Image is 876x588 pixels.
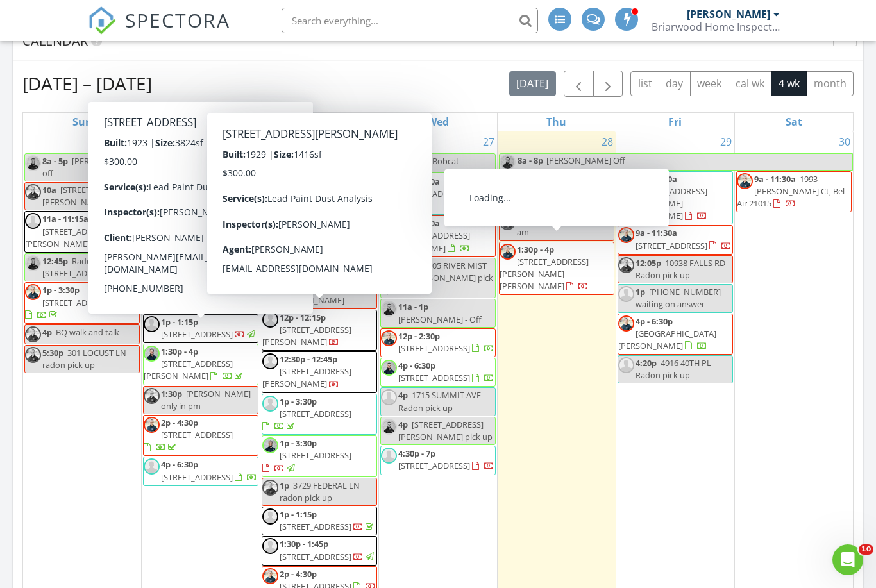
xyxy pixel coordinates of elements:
span: 9a - 11:30a [280,197,321,208]
img: default-user-f0147aede5fd5fa78ca7ade42f37bd4542148d508eef1c3d3ea960f66861d68b.jpg [262,508,278,525]
a: 9a - 11:30a 9492 [GEOGRAPHIC_DATA] [280,197,360,233]
a: 4:30p - 7p [STREET_ADDRESS] [380,446,496,475]
div: Briarwood Home Inspections [652,21,780,33]
a: 1p - 3:30p [STREET_ADDRESS] [262,435,377,477]
span: 9a - 11:30a [636,173,677,185]
span: [STREET_ADDRESS] [161,209,233,221]
span: 4p - 6:30p [398,360,435,371]
a: 2p - 4:30p [STREET_ADDRESS] [143,415,258,457]
a: 1p - 3:30p [STREET_ADDRESS] [24,282,140,324]
img: default-user-f0147aede5fd5fa78ca7ade42f37bd4542148d508eef1c3d3ea960f66861d68b.jpg [262,197,278,213]
img: default-user-f0147aede5fd5fa78ca7ade42f37bd4542148d508eef1c3d3ea960f66861d68b.jpg [381,176,397,192]
span: 1p - 1:15p [161,316,198,328]
span: 11a - 11:15a [280,240,326,252]
span: 1p [636,286,645,298]
img: default-user-f0147aede5fd5fa78ca7ade42f37bd4542148d508eef1c3d3ea960f66861d68b.jpg [144,458,160,475]
img: default-user-f0147aede5fd5fa78ca7ade42f37bd4542148d508eef1c3d3ea960f66861d68b.jpg [262,396,278,412]
img: img_1861.png [381,419,397,435]
img: default-user-f0147aede5fd5fa78ca7ade42f37bd4542148d508eef1c3d3ea960f66861d68b.jpg [618,173,634,189]
span: 10a - 10:15a [161,197,207,208]
a: 12p - 2:30p [STREET_ADDRESS] [398,330,494,354]
span: 4:30p - 7p [398,448,435,459]
span: 1p - 3:30p [42,284,80,296]
span: 9:25a [398,260,419,271]
span: 8a - 5p [42,155,68,167]
a: 12p - 12:15p [STREET_ADDRESS] [143,284,258,313]
a: 2p - 4:30p [STREET_ADDRESS] [144,417,233,453]
img: img_1861.png [144,346,160,362]
a: 1p - 3:30p [STREET_ADDRESS] [262,394,377,435]
a: Go to August 25, 2025 [243,131,260,152]
img: default-user-f0147aede5fd5fa78ca7ade42f37bd4542148d508eef1c3d3ea960f66861d68b.jpg [262,155,278,171]
span: 8a - 8p [517,154,544,170]
a: 9a - 11:30a [STREET_ADDRESS] [636,227,732,251]
img: img_1860.png [737,173,753,189]
img: The Best Home Inspection Software - Spectora [88,6,116,35]
span: 1659 [PERSON_NAME] DR [PERSON_NAME] pick up [500,173,594,209]
a: Sunday [70,113,95,131]
a: 4p - 6:30p [STREET_ADDRESS] [143,457,258,485]
a: 9a - 11:30a [STREET_ADDRESS][PERSON_NAME] [380,215,496,257]
a: 1:30p - 4p [STREET_ADDRESS][PERSON_NAME][PERSON_NAME] [499,242,614,296]
span: [STREET_ADDRESS][PERSON_NAME] [262,253,351,276]
img: img_1861.png [144,155,160,171]
a: 11a - 11:15a [STREET_ADDRESS] [161,227,245,251]
span: 12p - 12:15p [280,312,326,323]
a: Go to August 29, 2025 [718,131,734,152]
a: 9a - 11:30a [STREET_ADDRESS][PERSON_NAME] [262,155,364,191]
img: default-user-f0147aede5fd5fa78ca7ade42f37bd4542148d508eef1c3d3ea960f66861d68b.jpg [618,286,634,302]
span: [STREET_ADDRESS] [161,328,233,340]
span: 1p - 3:30p [280,437,317,449]
button: 4 wk [771,71,807,96]
span: 10938 FALLS RD Radon pick up [636,257,725,281]
span: [STREET_ADDRESS] [398,342,470,354]
button: [DATE] [509,71,556,96]
span: BQ walk and talk [56,326,119,338]
a: Go to August 30, 2025 [836,131,853,152]
img: img_1861.png [25,155,41,171]
a: 9a - 11:30a [STREET_ADDRESS][PERSON_NAME] [381,217,470,253]
button: cal wk [729,71,772,96]
img: img_1861.png [381,155,397,171]
span: 11a - 1p [398,301,428,312]
a: 1:30p - 4p [STREET_ADDRESS][PERSON_NAME] [144,346,245,382]
a: 11:30a - 11:45a [STREET_ADDRESS] [161,256,245,280]
a: 9a - 11:30a [STREET_ADDRESS] [381,176,470,212]
a: 9a - 11:30a [STREET_ADDRESS] [618,225,733,254]
span: 4p - 6:30p [636,315,673,327]
span: [STREET_ADDRESS][PERSON_NAME][PERSON_NAME] [618,185,707,221]
span: 9a - 11:30a [161,155,203,167]
img: img_1861.png [262,437,278,453]
span: SPECTORA [125,6,230,33]
img: img_1861.png [500,154,516,170]
a: Monday [187,113,215,131]
img: img_1860.png [500,214,516,230]
span: [STREET_ADDRESS] [42,297,114,308]
a: 1:30p - 4p [STREET_ADDRESS][PERSON_NAME][PERSON_NAME] [500,244,589,292]
span: 12:45p [42,255,68,267]
span: 1:30p - 4p [161,346,198,357]
a: 12:30p - 12:45p [STREET_ADDRESS][PERSON_NAME] [262,353,351,389]
img: default-user-f0147aede5fd5fa78ca7ade42f37bd4542148d508eef1c3d3ea960f66861d68b.jpg [144,197,160,213]
a: 9a - 11:30a [STREET_ADDRESS][PERSON_NAME][PERSON_NAME] [618,171,733,225]
a: 1p - 1:15p [STREET_ADDRESS] [262,507,377,535]
a: 10a - 10:15a [STREET_ADDRESS] [161,197,257,221]
a: 4p - 6:30p [STREET_ADDRESS] [380,358,496,387]
span: 2305 RIVER MIST DR [PERSON_NAME] pick up [381,260,493,296]
img: default-user-f0147aede5fd5fa78ca7ade42f37bd4542148d508eef1c3d3ea960f66861d68b.jpg [144,227,160,243]
a: 11:30a - 11:45a [STREET_ADDRESS] [143,255,258,283]
span: Radon pickup [STREET_ADDRESS] [42,255,124,279]
span: 1p - 1:15p [280,508,317,520]
img: default-user-f0147aede5fd5fa78ca7ade42f37bd4542148d508eef1c3d3ea960f66861d68b.jpg [144,256,160,273]
a: Thursday [544,113,569,131]
img: img_1860.png [262,282,278,298]
span: No am - [PERSON_NAME] [280,282,344,306]
span: [STREET_ADDRESS] [398,372,470,383]
button: list [630,71,659,96]
span: 11:30a - 11:45a [161,256,219,268]
a: 1:30p - 1:45p [STREET_ADDRESS] [262,536,377,565]
button: week [690,71,729,96]
img: img_1860.png [618,227,634,243]
img: default-user-f0147aede5fd5fa78ca7ade42f37bd4542148d508eef1c3d3ea960f66861d68b.jpg [381,389,397,405]
a: Tuesday [308,113,332,131]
